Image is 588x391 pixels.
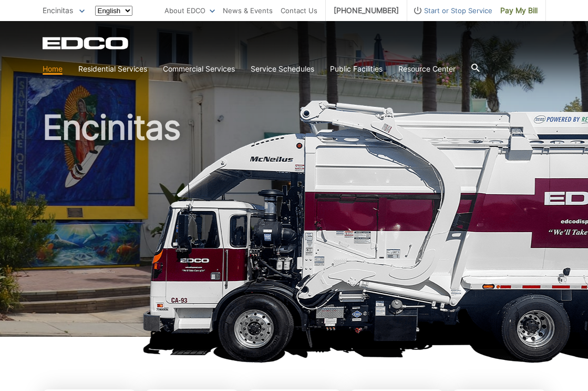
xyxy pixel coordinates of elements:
select: Select a language [95,6,132,16]
a: Residential Services [78,63,147,75]
a: Commercial Services [163,63,235,75]
a: About EDCO [164,5,215,16]
h1: Encinitas [43,111,546,342]
span: Pay My Bill [500,5,538,16]
a: Public Facilities [330,63,383,75]
a: EDCD logo. Return to the homepage. [43,37,130,49]
a: Contact Us [281,5,317,16]
a: Resource Center [398,63,456,75]
a: Home [43,63,63,75]
a: Service Schedules [251,63,314,75]
span: Encinitas [43,6,73,15]
a: News & Events [223,5,273,16]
